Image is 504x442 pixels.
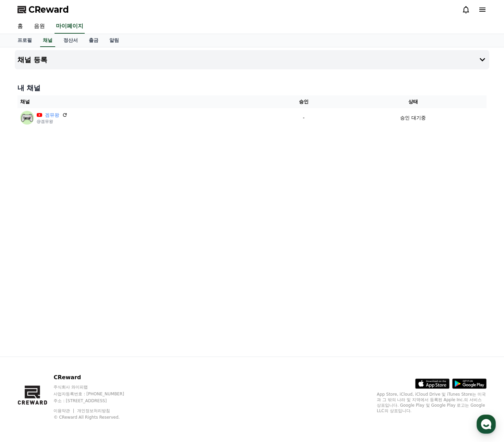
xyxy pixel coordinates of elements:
button: 채널 등록 [15,50,489,69]
a: 이용약관 [53,408,75,413]
p: 주소 : [STREET_ADDRESS] [53,398,137,404]
p: CReward [53,373,137,382]
h4: 채널 등록 [17,56,47,63]
p: 주식회사 와이피랩 [53,384,137,390]
img: 겜뮤왕 [20,111,34,125]
th: 상태 [339,95,487,108]
p: 사업자등록번호 : [PHONE_NUMBER] [53,391,137,397]
p: @겜뮤왕 [37,119,68,124]
a: CReward [17,4,69,15]
a: 프로필 [12,34,37,47]
p: - [271,114,337,121]
a: 정산서 [58,34,83,47]
p: © CReward All Rights Reserved. [53,415,137,420]
span: CReward [28,4,69,15]
a: 채널 [40,34,55,47]
a: 출금 [83,34,104,47]
p: App Store, iCloud, iCloud Drive 및 iTunes Store는 미국과 그 밖의 나라 및 지역에서 등록된 Apple Inc.의 서비스 상표입니다. Goo... [377,392,487,414]
a: 홈 [12,19,28,34]
th: 승인 [268,95,339,108]
a: 음원 [28,19,50,34]
a: 개인정보처리방침 [77,408,110,413]
a: 알림 [104,34,124,47]
th: 채널 [17,95,268,108]
p: 승인 대기중 [400,114,425,121]
a: 겜뮤왕 [45,112,59,119]
a: 마이페이지 [55,19,85,34]
h4: 내 채널 [17,83,487,93]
